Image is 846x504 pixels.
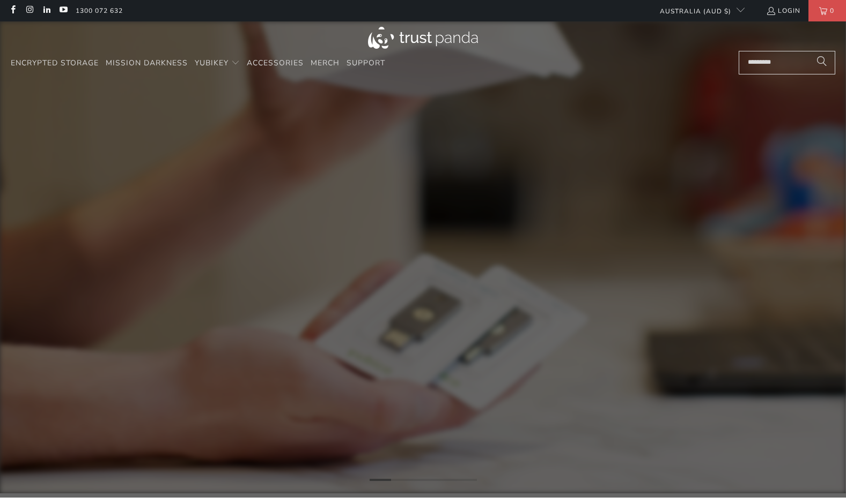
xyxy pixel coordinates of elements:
[42,6,51,15] a: Trust Panda Australia on LinkedIn
[25,6,34,15] a: Trust Panda Australia on Instagram
[247,51,304,76] a: Accessories
[455,479,477,481] li: Page dot 5
[370,479,391,481] li: Page dot 1
[11,51,385,76] nav: Translation missing: en.navigation.header.main_nav
[434,479,455,481] li: Page dot 4
[106,58,188,68] span: Mission Darkness
[11,58,99,68] span: Encrypted Storage
[195,51,240,76] summary: YubiKey
[391,479,413,481] li: Page dot 2
[766,5,800,17] a: Login
[11,51,99,76] a: Encrypted Storage
[808,51,835,74] button: Search
[76,5,123,17] a: 1300 072 632
[347,58,385,68] span: Support
[347,51,385,76] a: Support
[368,27,478,49] img: Trust Panda Australia
[106,51,188,76] a: Mission Darkness
[311,58,340,68] span: Merch
[311,51,340,76] a: Merch
[247,58,304,68] span: Accessories
[58,6,68,15] a: Trust Panda Australia on YouTube
[413,479,434,481] li: Page dot 3
[195,58,229,68] span: YubiKey
[8,6,17,15] a: Trust Panda Australia on Facebook
[739,51,835,74] input: Search...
